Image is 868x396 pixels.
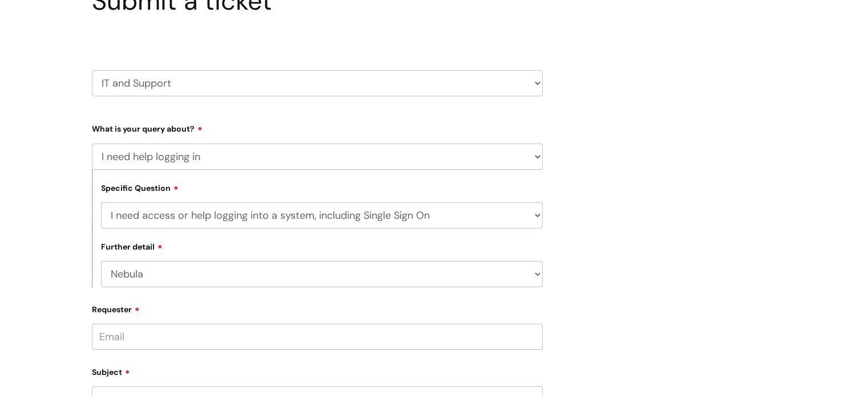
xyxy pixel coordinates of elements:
[101,182,179,193] label: Specific Question
[92,301,543,315] label: Requester
[92,120,543,134] label: What is your query about?
[92,364,543,377] label: Subject
[101,240,163,252] label: Further detail
[92,324,543,350] input: Email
